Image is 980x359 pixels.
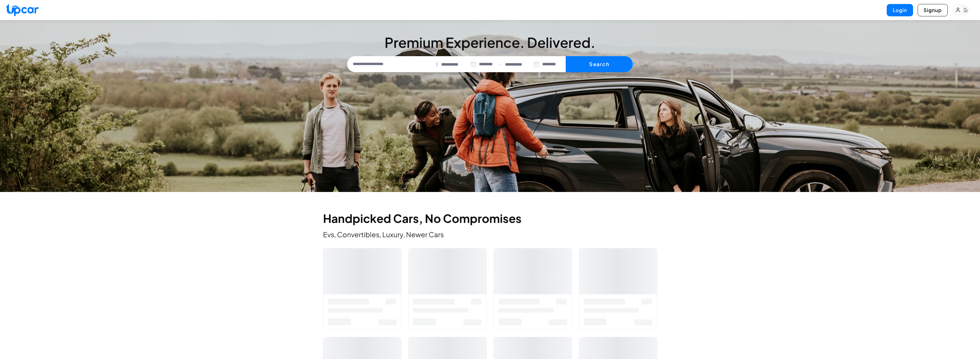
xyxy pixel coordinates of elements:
[323,213,657,224] h2: Handpicked Cars, No Compromises
[918,4,948,16] button: Signup
[566,56,633,72] button: Search
[887,4,913,16] button: Login
[323,230,657,239] p: Evs, Convertibles, Luxury, Newer Cars
[6,4,39,16] img: Upcar Logo
[436,61,438,68] span: |
[498,61,502,68] span: —
[347,36,633,49] h3: Premium Experience. Delivered.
